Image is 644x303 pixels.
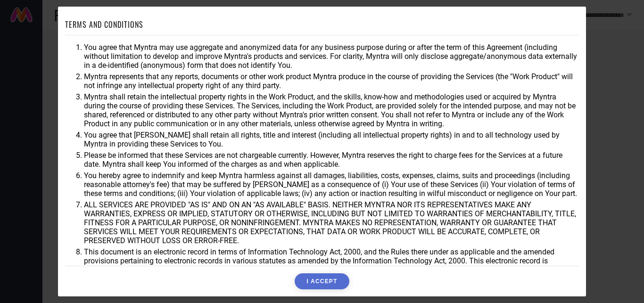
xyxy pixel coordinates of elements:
[84,151,579,169] li: Please be informed that these Services are not chargeable currently. However, Myntra reserves the...
[84,43,579,70] li: You agree that Myntra may use aggregate and anonymized data for any business purpose during or af...
[84,92,579,128] li: Myntra shall retain the intellectual property rights in the Work Product, and the skills, know-ho...
[84,171,579,198] li: You hereby agree to indemnify and keep Myntra harmless against all damages, liabilities, costs, e...
[84,200,579,245] li: ALL SERVICES ARE PROVIDED "AS IS" AND ON AN "AS AVAILABLE" BASIS. NEITHER MYNTRA NOR ITS REPRESEN...
[295,273,349,289] button: I ACCEPT
[84,247,579,274] li: This document is an electronic record in terms of Information Technology Act, 2000, and the Rules...
[84,131,579,148] li: You agree that [PERSON_NAME] shall retain all rights, title and interest (including all intellect...
[84,72,579,90] li: Myntra represents that any reports, documents or other work product Myntra produce in the course ...
[65,19,143,30] h1: TERMS AND CONDITIONS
